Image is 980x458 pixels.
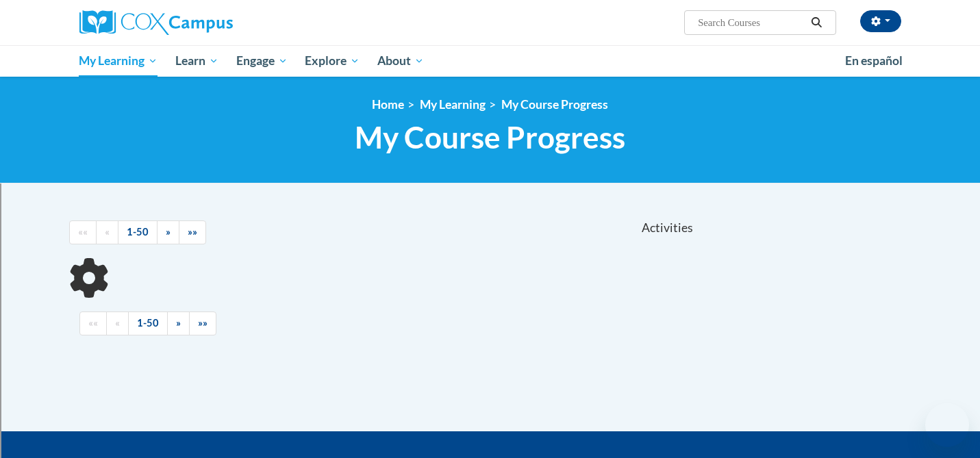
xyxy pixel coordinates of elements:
a: My Learning [71,45,167,77]
a: About [368,45,433,77]
a: Engage [227,45,297,77]
span: Engage [236,53,288,69]
button: Account Settings [860,10,901,32]
a: Explore [296,45,368,77]
a: Home [372,97,404,112]
a: My Course Progress [501,97,608,112]
button: Search [806,14,827,31]
a: En español [836,47,912,75]
iframe: Button to launch messaging window [925,403,969,447]
input: Search Courses [696,14,806,31]
span: My Learning [79,53,158,69]
a: Cox Campus [79,10,340,35]
span: Learn [175,53,218,69]
a: My Learning [420,97,486,112]
div: Main menu [59,45,922,77]
span: About [377,53,424,69]
span: En español [845,53,903,68]
img: Cox Campus [79,10,233,35]
span: Explore [305,53,360,69]
span: My Course Progress [355,119,625,155]
a: Learn [166,45,227,77]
